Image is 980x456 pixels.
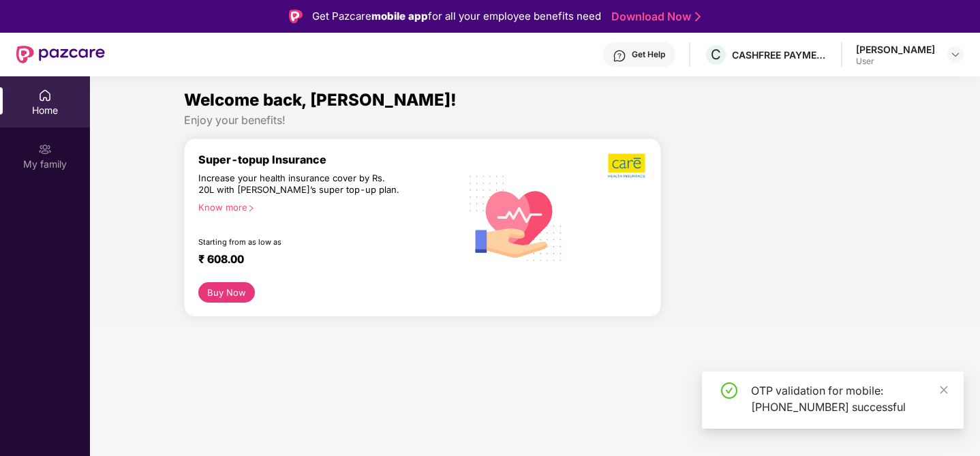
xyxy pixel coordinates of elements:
div: OTP validation for mobile: [PHONE_NUMBER] successful [751,382,947,415]
div: Starting from as low as [198,237,402,247]
div: Know more [198,202,452,211]
div: Increase your health insurance cover by Rs. 20L with [PERSON_NAME]’s super top-up plan. [198,172,401,196]
img: svg+xml;base64,PHN2ZyB4bWxucz0iaHR0cDovL3d3dy53My5vcmcvMjAwMC9zdmciIHhtbG5zOnhsaW5rPSJodHRwOi8vd3... [460,160,572,274]
div: [PERSON_NAME] [856,43,935,56]
a: Download Now [611,10,696,24]
img: Logo [289,10,303,23]
span: Welcome back, [PERSON_NAME]! [184,90,457,110]
button: Buy Now [198,282,255,303]
div: Enjoy your benefits! [184,113,887,127]
img: svg+xml;base64,PHN2ZyB3aWR0aD0iMjAiIGhlaWdodD0iMjAiIHZpZXdCb3g9IjAgMCAyMCAyMCIgZmlsbD0ibm9uZSIgeG... [38,142,52,156]
img: svg+xml;base64,PHN2ZyBpZD0iSGVscC0zMngzMiIgeG1sbnM9Imh0dHA6Ly93d3cudzMub3JnLzIwMDAvc3ZnIiB3aWR0aD... [613,49,626,63]
div: Super-topup Insurance [198,153,460,166]
div: Get Help [632,49,665,60]
span: C [711,46,721,63]
div: ₹ 608.00 [198,252,446,269]
span: right [247,204,255,212]
div: User [856,56,935,67]
div: CASHFREE PAYMENTS INDIA PVT. LTD. [732,48,827,61]
span: check-circle [721,382,737,399]
img: svg+xml;base64,PHN2ZyBpZD0iRHJvcGRvd24tMzJ4MzIiIHhtbG5zPSJodHRwOi8vd3d3LnczLm9yZy8yMDAwL3N2ZyIgd2... [950,49,961,60]
img: Stroke [695,10,701,24]
strong: mobile app [371,10,428,22]
img: b5dec4f62d2307b9de63beb79f102df3.png [608,153,647,179]
img: New Pazcare Logo [16,46,105,63]
div: Get Pazcare for all your employee benefits need [312,8,601,25]
span: close [939,385,949,395]
img: svg+xml;base64,PHN2ZyBpZD0iSG9tZSIgeG1sbnM9Imh0dHA6Ly93d3cudzMub3JnLzIwMDAvc3ZnIiB3aWR0aD0iMjAiIG... [38,89,52,102]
